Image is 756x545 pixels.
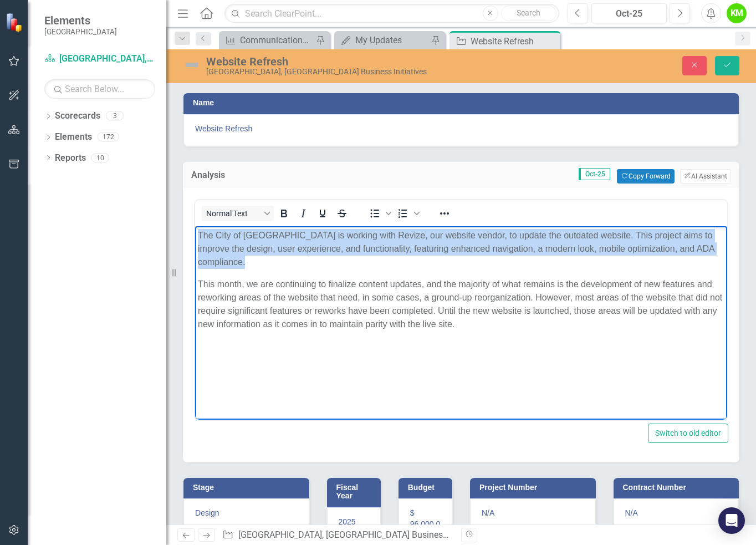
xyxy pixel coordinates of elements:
input: Search Below... [44,79,155,99]
div: Numbered list [394,206,421,221]
span: N/A [482,508,494,517]
span: Design [195,508,219,517]
a: Reports [55,152,86,165]
button: Strikethrough [333,206,351,221]
div: Oct-25 [595,7,663,21]
button: KM [727,3,747,23]
small: [GEOGRAPHIC_DATA] [44,27,117,36]
span: Website Refresh [195,123,727,134]
div: My Updates [355,33,428,47]
div: Bullet list [365,206,393,221]
button: Switch to old editor [648,424,728,443]
iframe: Rich Text Area [195,226,727,420]
input: Search ClearPoint... [224,4,559,23]
button: Block Normal Text [202,206,274,221]
span: 2025 [339,517,356,526]
h3: Contract Number [623,483,734,492]
button: Reveal or hide additional toolbar items [435,206,454,221]
img: ClearPoint Strategy [6,13,25,32]
h3: Name [193,99,733,107]
span: Elements [44,14,117,27]
div: [GEOGRAPHIC_DATA], [GEOGRAPHIC_DATA] Business Initiatives [206,68,488,76]
div: 3 [106,111,124,121]
div: Open Intercom Messenger [718,507,745,534]
h3: Fiscal Year [336,483,375,501]
div: 10 [91,153,109,162]
div: » » [222,529,453,542]
span: Oct-25 [579,168,610,180]
span: N/A [625,508,638,517]
button: Italic [294,206,313,221]
span: Search [517,8,540,17]
h3: Project Number [479,483,590,492]
span: $ 96,000.00 [410,508,441,539]
a: [GEOGRAPHIC_DATA], [GEOGRAPHIC_DATA] Business Initiatives [44,53,155,65]
div: 172 [98,133,119,142]
a: Communications Dashboard [222,33,313,47]
a: Elements [55,131,92,144]
a: [GEOGRAPHIC_DATA], [GEOGRAPHIC_DATA] Business Initiatives [238,529,487,540]
div: Website Refresh [206,55,488,68]
button: Oct-25 [591,3,667,23]
a: Scorecards [55,110,100,123]
img: Not Defined [183,56,201,74]
h3: Analysis [191,170,289,180]
button: Search [501,6,556,21]
button: AI Assistant [680,169,731,184]
button: Copy Forward [617,169,674,184]
span: Normal Text [206,209,260,218]
div: Communications Dashboard [240,33,313,47]
button: Underline [313,206,332,221]
button: Bold [274,206,293,221]
div: Website Refresh [471,34,558,48]
h3: Budget [408,483,447,492]
h3: Stage [193,483,304,492]
a: My Updates [337,33,428,47]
